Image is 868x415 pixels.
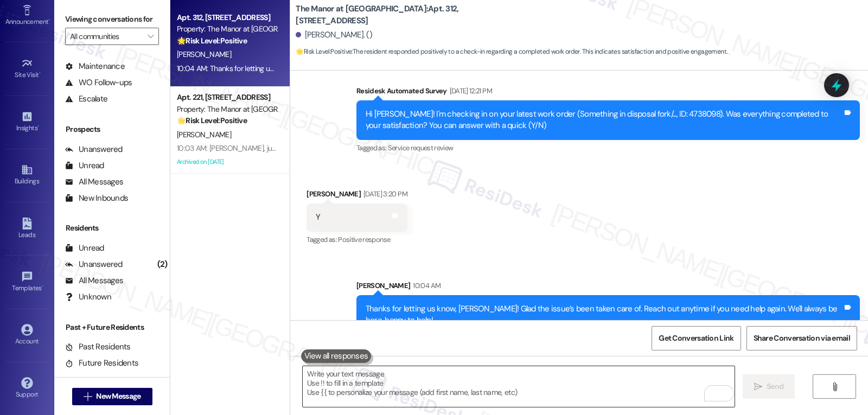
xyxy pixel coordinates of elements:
div: Tagged as: [307,232,407,247]
span: • [48,16,50,24]
label: Viewing conversations for [65,11,159,28]
div: 10:04 AM [410,280,441,291]
a: Site Visit • [5,54,49,84]
b: The Manor at [GEOGRAPHIC_DATA]: Apt. 312, [STREET_ADDRESS] [296,3,513,27]
span: Share Conversation via email [754,333,850,344]
input: All communities [70,28,142,45]
span: New Message [96,391,141,402]
div: Unanswered [65,259,123,270]
div: Apt. 221, [STREET_ADDRESS] [177,92,277,103]
button: New Message [72,388,152,405]
div: Future Residents [65,357,138,369]
div: Unread [65,160,104,171]
div: Property: The Manor at [GEOGRAPHIC_DATA] [177,104,277,115]
textarea: To enrich screen reader interactions, please activate Accessibility in Grammarly extension settings [303,366,735,407]
span: [PERSON_NAME] [177,130,231,139]
div: New Inbounds [65,193,128,204]
div: (2) [155,256,170,273]
span: [PERSON_NAME] [177,49,231,59]
span: • [39,69,41,77]
button: Send [743,374,795,399]
div: Escalate [65,93,107,105]
a: Buildings [5,161,49,190]
div: [PERSON_NAME]. () [296,29,372,41]
div: Unread [65,242,104,254]
span: • [42,283,43,290]
a: Templates • [5,267,49,297]
div: Residents [54,222,170,234]
div: Apt. 312, [STREET_ADDRESS] [177,12,277,23]
div: All Messages [65,275,123,286]
span: • [37,123,39,130]
div: Tagged as: [356,140,860,156]
div: Thanks for letting us know, [PERSON_NAME]! Glad the issue’s been taken care of. Reach out anytime... [366,303,843,327]
span: Positive response [338,235,390,244]
a: Leads [5,214,49,244]
div: Past Residents [65,341,131,353]
div: Unanswered [65,144,123,155]
div: Hi [PERSON_NAME]! I'm checking in on your latest work order (Something in disposal fork/..., ID: ... [366,108,843,132]
div: [PERSON_NAME] [307,188,407,203]
div: Past + Future Residents [54,322,170,333]
div: [PERSON_NAME] [356,280,860,295]
div: Y [316,212,320,223]
a: Insights • [5,107,49,137]
strong: 🌟 Risk Level: Positive [177,36,247,46]
div: Maintenance [65,61,125,72]
button: Share Conversation via email [746,326,857,350]
div: [DATE] 3:20 PM [361,188,407,200]
span: Get Conversation Link [659,333,733,344]
strong: 🌟 Risk Level: Positive [177,116,247,125]
div: WO Follow-ups [65,77,132,88]
div: Property: The Manor at [GEOGRAPHIC_DATA] [177,23,277,35]
div: 10:03 AM: [PERSON_NAME], just curious—has The Manor at [GEOGRAPHIC_DATA] been everything you hope... [177,143,631,153]
i:  [84,392,92,401]
strong: 🌟 Risk Level: Positive [296,47,352,56]
span: Service request review [388,143,454,152]
i:  [831,382,839,391]
div: Prospects [54,124,170,135]
i:  [754,382,762,391]
div: [DATE] 12:21 PM [447,85,492,97]
div: Archived on [DATE] [176,155,278,169]
div: Unknown [65,291,111,303]
a: Account [5,321,49,350]
span: Send [767,381,783,392]
a: Support [5,374,49,403]
div: All Messages [65,176,123,188]
button: Get Conversation Link [652,326,741,350]
div: Residesk Automated Survey [356,85,860,100]
i:  [148,32,154,41]
span: : The resident responded positively to a check-in regarding a completed work order. This indicate... [296,46,727,58]
div: 10:04 AM: Thanks for letting us know, [PERSON_NAME]! Glad the issue’s been taken care of. Reach o... [177,63,711,73]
